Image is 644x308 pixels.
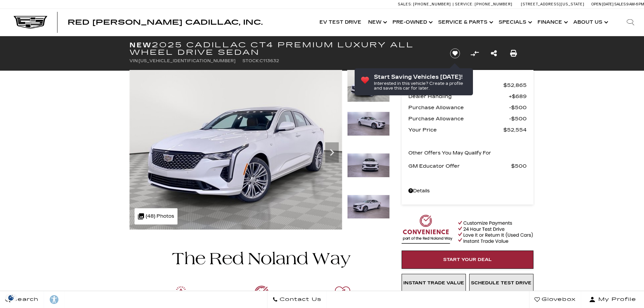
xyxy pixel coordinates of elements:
[408,103,527,112] a: Purchase Allowance $500
[470,48,480,58] button: Compare Vehicle
[347,195,390,219] img: New 2025 Crystal White Tricoat Cadillac Premium Luxury image 4
[398,2,453,6] a: Sales: [PHONE_NUMBER]
[591,2,614,6] span: Open [DATE]
[471,280,531,286] span: Schedule Test Drive
[509,92,527,101] span: $689
[408,80,503,90] span: MSRP
[129,41,152,49] strong: New
[408,92,509,101] span: Dealer Handling
[408,114,509,123] span: Purchase Allowance
[570,9,610,36] a: About Us
[129,70,342,230] img: New 2025 Crystal White Tricoat Cadillac Premium Luxury image 1
[347,153,390,177] img: New 2025 Crystal White Tricoat Cadillac Premium Luxury image 3
[398,2,412,6] span: Sales:
[242,58,260,63] span: Stock:
[529,291,581,308] a: Glovebox
[495,9,534,36] a: Specials
[408,125,503,135] span: Your Price
[413,2,451,6] span: [PHONE_NUMBER]
[509,114,527,123] span: $500
[453,2,514,6] a: Service: [PHONE_NUMBER]
[475,2,512,6] span: [PHONE_NUMBER]
[316,9,365,36] a: EV Test Drive
[408,103,509,112] span: Purchase Allowance
[511,161,527,171] span: $500
[347,70,390,102] img: New 2025 Crystal White Tricoat Cadillac Premium Luxury image 1
[521,2,585,6] a: [STREET_ADDRESS][US_STATE]
[491,49,497,58] a: Share this New 2025 Cadillac CT4 Premium Luxury All Wheel Drive Sedan
[129,41,439,56] h1: 2025 Cadillac CT4 Premium Luxury All Wheel Drive Sedan
[68,18,263,26] span: Red [PERSON_NAME] Cadillac, Inc.
[365,9,389,36] a: New
[402,251,533,269] a: Start Your Deal
[448,48,462,59] button: Save vehicle
[139,58,236,63] span: [US_VEHICLE_IDENTIFICATION_NUMBER]
[10,295,39,304] span: Search
[596,295,636,304] span: My Profile
[347,112,390,136] img: New 2025 Crystal White Tricoat Cadillac Premium Luxury image 2
[68,19,263,26] a: Red [PERSON_NAME] Cadillac, Inc.
[389,9,435,36] a: Pre-Owned
[443,257,492,262] span: Start Your Deal
[3,294,19,301] section: Click to Open Cookie Consent Modal
[534,9,570,36] a: Finance
[469,274,533,292] a: Schedule Test Drive
[267,291,327,308] a: Contact Us
[260,58,279,63] span: C113632
[510,49,517,58] a: Print this New 2025 Cadillac CT4 Premium Luxury All Wheel Drive Sedan
[408,186,527,196] a: Details
[408,148,491,158] p: Other Offers You May Qualify For
[408,161,511,171] span: GM Educator Offer
[435,9,495,36] a: Service & Parts
[408,161,527,171] a: GM Educator Offer $500
[581,291,644,308] button: Open user profile menu
[408,125,527,135] a: Your Price $52,554
[402,274,466,292] a: Instant Trade Value
[278,295,321,304] span: Contact Us
[129,58,139,63] span: VIN:
[503,125,527,135] span: $52,554
[509,103,527,112] span: $500
[540,295,576,304] span: Glovebox
[3,294,19,301] img: Opt-Out Icon
[325,142,339,163] div: Next
[614,2,626,6] span: Sales:
[408,114,527,123] a: Purchase Allowance $500
[408,80,527,90] a: MSRP $52,865
[626,2,644,6] span: 9 AM-6 PM
[455,2,474,6] span: Service:
[408,92,527,101] a: Dealer Handling $689
[403,280,464,286] span: Instant Trade Value
[503,80,527,90] span: $52,865
[14,16,47,29] img: Cadillac Dark Logo with Cadillac White Text
[135,208,177,224] div: (48) Photos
